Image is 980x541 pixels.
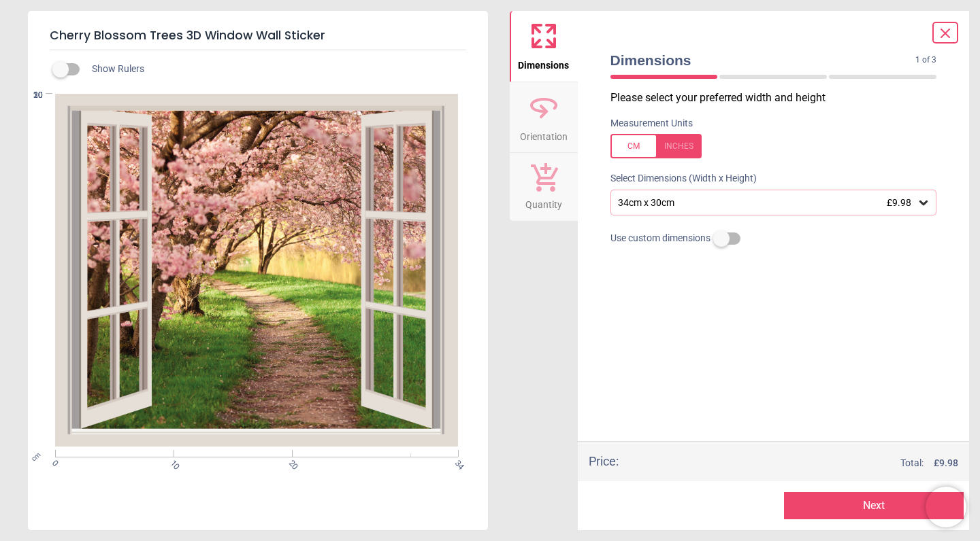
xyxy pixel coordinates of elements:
[926,487,966,527] iframe: Brevo live chat
[939,457,958,468] span: 9.98
[610,117,693,130] label: Measurement Units
[518,52,569,73] span: Dimensions
[784,492,964,519] button: Next
[510,82,578,153] button: Orientation
[510,11,578,82] button: Dimensions
[915,54,936,66] span: 1 of 3
[520,124,568,144] span: Orientation
[50,22,466,50] h5: Cherry Blossom Trees 3D Window Wall Sticker
[610,90,948,105] p: Please select your preferred width and height
[639,457,959,470] div: Total:
[61,61,488,77] div: Show Rulers
[49,458,58,467] span: 0
[617,197,917,209] div: 34cm x 30cm
[30,451,42,463] span: cm
[610,50,916,70] span: Dimensions
[167,458,176,467] span: 10
[525,192,562,212] span: Quantity
[610,232,710,245] span: Use custom dimensions
[510,153,578,221] button: Quantity
[589,453,619,470] div: Price :
[286,458,295,467] span: 20
[17,90,43,101] span: 30
[452,458,461,467] span: 34
[934,457,958,470] span: £
[887,197,911,208] span: £9.98
[600,172,757,186] label: Select Dimensions (Width x Height)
